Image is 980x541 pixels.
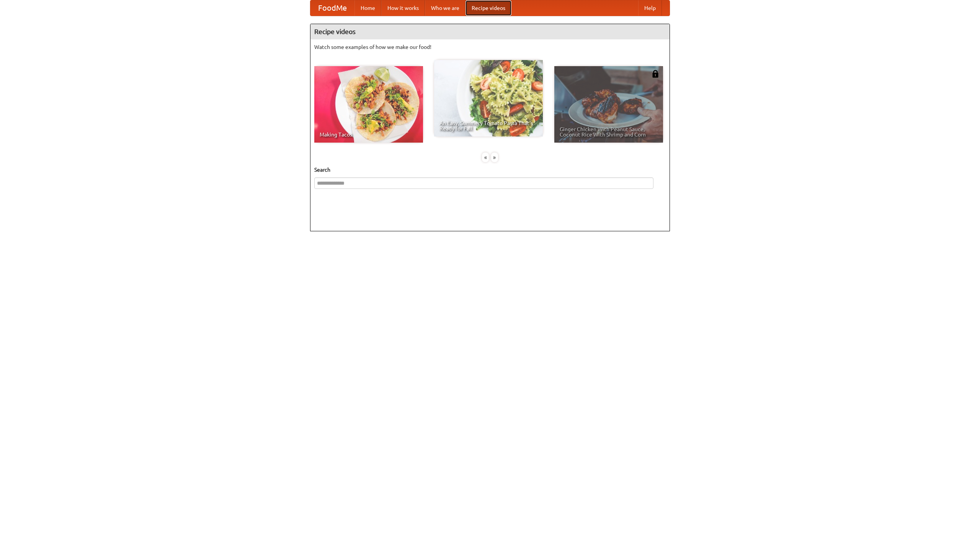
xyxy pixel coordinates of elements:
h4: Recipe videos [310,24,670,39]
a: Help [638,0,662,16]
a: Recipe videos [465,0,511,16]
p: Watch some examples of how we make our food! [314,43,666,51]
h5: Search [314,166,666,174]
div: » [491,153,498,162]
a: Who we are [425,0,465,16]
img: 483408.png [652,70,659,78]
a: Making Tacos [314,66,423,143]
a: An Easy, Summery Tomato Pasta That's Ready for Fall [434,60,543,136]
div: « [482,153,489,162]
span: An Easy, Summery Tomato Pasta That's Ready for Fall [439,120,537,131]
a: Home [354,0,381,16]
a: How it works [381,0,425,16]
span: Making Tacos [320,132,418,137]
a: FoodMe [310,0,354,16]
